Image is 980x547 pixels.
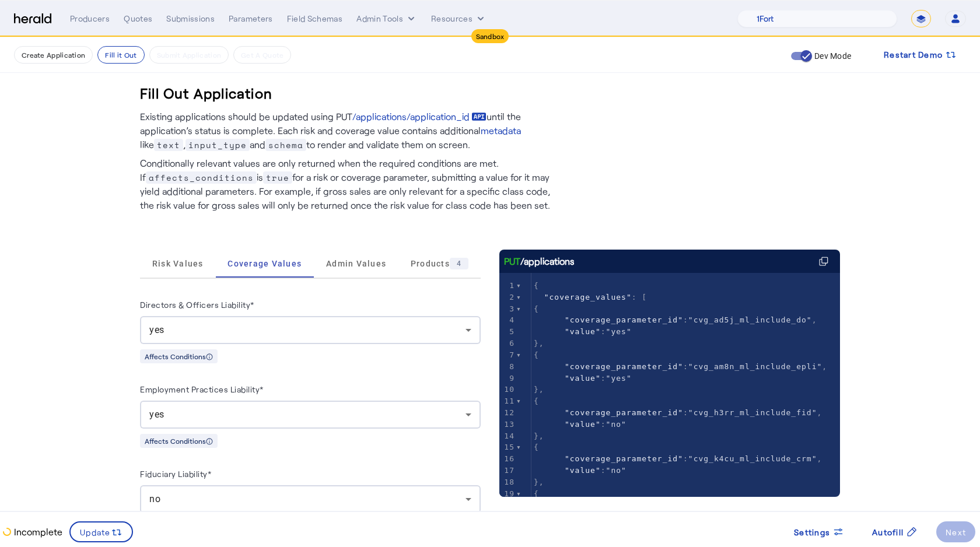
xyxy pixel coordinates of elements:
span: Coverage Values [228,260,302,268]
span: input_type [185,139,250,151]
span: affects_conditions [146,171,257,184]
span: Update [80,526,111,538]
span: Products [411,258,468,269]
a: /applications/application_id [352,110,487,124]
div: 13 [499,419,516,430]
span: { [534,350,539,359]
div: 11 [499,395,516,407]
div: 18 [499,476,516,488]
div: 12 [499,407,516,419]
span: : [534,466,626,475]
span: "value" [565,327,601,336]
span: "cvg_k4cu_ml_include_crm" [688,454,817,463]
span: }, [534,432,544,440]
span: { [534,397,539,405]
span: "no" [606,420,626,429]
span: }, [534,339,544,348]
h3: Fill Out Application [140,84,272,103]
span: : [ [534,293,647,301]
div: 1 [499,280,516,292]
div: Affects Conditions [140,349,218,363]
span: : [534,420,626,429]
span: true [263,171,292,184]
p: Conditionally relevant values are only returned when the required conditions are met. If is for a... [140,152,560,212]
span: Risk Values [152,260,204,268]
button: Update [69,521,133,542]
button: Restart Demo [874,44,966,65]
span: "coverage_values" [544,293,632,301]
span: Autofill [872,526,904,538]
button: Fill it Out [97,46,144,64]
div: Affects Conditions [140,434,218,448]
div: 10 [499,384,516,395]
div: 17 [499,465,516,476]
div: Quotes [124,13,152,24]
button: internal dropdown menu [356,13,417,24]
span: : , [534,315,817,324]
div: /applications [504,254,575,268]
span: { [534,281,539,290]
div: 7 [499,349,516,361]
span: { [534,304,539,313]
div: 4 [450,258,468,269]
div: 9 [499,373,516,384]
img: Herald Logo [14,13,51,24]
span: yes [149,324,164,335]
span: : [534,374,632,383]
button: Get A Quote [233,46,291,64]
span: { [534,489,539,498]
span: Settings [794,526,830,538]
span: Admin Values [326,260,386,268]
div: 15 [499,441,516,453]
p: Incomplete [12,525,62,539]
div: 4 [499,314,516,326]
span: }, [534,478,544,486]
button: Autofill [863,521,927,542]
span: "coverage_parameter_id" [565,454,683,463]
div: 2 [499,292,516,303]
span: "cvg_am8n_ml_include_epli" [688,362,822,371]
div: 8 [499,361,516,373]
a: metadata [481,124,521,138]
label: Fiduciary Liability* [140,469,211,479]
span: : , [534,454,822,463]
p: Existing applications should be updated using PUT until the application’s status is complete. Eac... [140,110,560,152]
span: }, [534,385,544,394]
span: Restart Demo [884,48,943,62]
span: "value" [565,420,601,429]
span: no [149,493,160,504]
span: "coverage_parameter_id" [565,362,683,371]
span: : , [534,408,822,417]
button: Create Application [14,46,93,64]
div: 3 [499,303,516,315]
button: Settings [785,521,853,542]
span: "cvg_ad5j_ml_include_do" [688,315,812,324]
span: yes [149,409,164,420]
label: Employment Practices Liability* [140,384,264,394]
button: Submit Application [149,46,229,64]
div: 19 [499,488,516,500]
span: : , [534,362,827,371]
div: 16 [499,453,516,465]
button: Resources dropdown menu [431,13,487,24]
div: 14 [499,430,516,442]
div: Submissions [166,13,215,24]
span: text [154,139,183,151]
span: { [534,443,539,451]
span: "value" [565,374,601,383]
div: Producers [70,13,110,24]
label: Directors & Officers Liability* [140,300,254,310]
span: "coverage_parameter_id" [565,315,683,324]
label: Dev Mode [812,50,851,62]
span: schema [265,139,306,151]
div: Field Schemas [287,13,343,24]
div: Sandbox [471,29,509,43]
div: 5 [499,326,516,338]
span: "yes" [606,374,632,383]
span: : [534,327,632,336]
div: Parameters [229,13,273,24]
div: 6 [499,338,516,349]
span: "cvg_h3rr_ml_include_fid" [688,408,817,417]
span: PUT [504,254,520,268]
span: "no" [606,466,626,475]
